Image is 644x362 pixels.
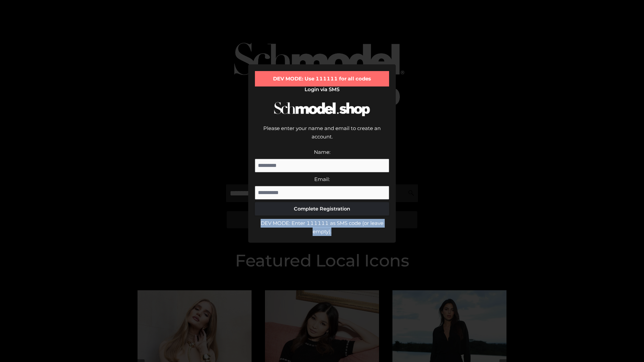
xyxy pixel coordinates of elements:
label: Name: [314,149,330,155]
h2: Login via SMS [255,86,389,93]
div: DEV MODE: Enter 111111 as SMS code (or leave empty). [255,219,389,236]
div: DEV MODE: Use 111111 for all codes [255,71,389,86]
label: Email: [314,176,330,182]
img: Schmodel Logo [272,96,372,122]
button: Complete Registration [255,202,389,216]
div: Please enter your name and email to create an account. [255,124,389,148]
